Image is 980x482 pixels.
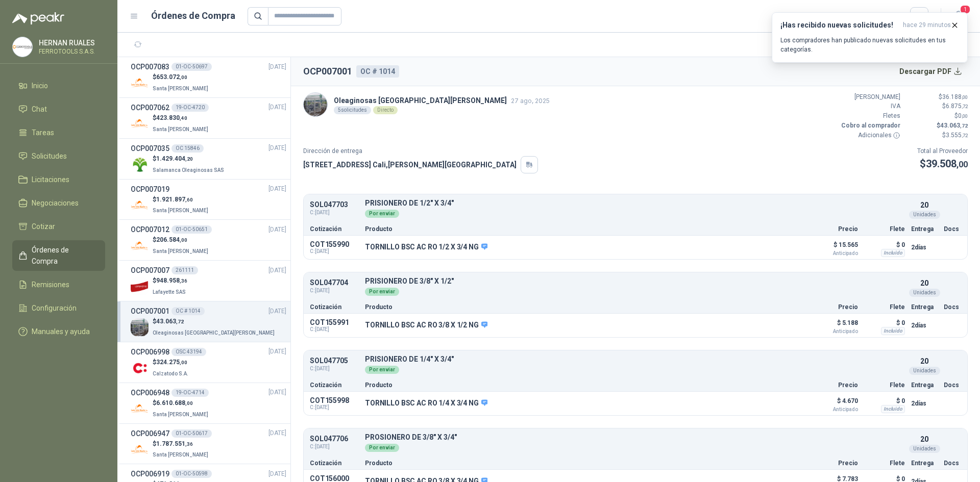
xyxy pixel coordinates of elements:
[32,302,77,314] span: Configuración
[946,132,968,139] span: 3.555
[268,347,286,357] span: [DATE]
[156,359,187,366] span: 324.275
[12,193,105,213] a: Negociaciones
[310,326,359,333] span: C: [DATE]
[906,102,968,111] p: $
[909,367,940,375] div: Unidades
[153,235,210,245] p: $
[156,236,187,243] span: 206.584
[962,94,968,100] span: ,00
[310,287,359,295] span: C: [DATE]
[365,434,905,441] p: PROSIONERO DE 3/8" X 3/4"
[156,114,187,121] span: 423.830
[304,93,327,116] img: Company Logo
[807,226,858,232] p: Precio
[807,382,858,388] p: Precio
[917,146,968,156] p: Total al Proveedor
[365,460,801,466] p: Producto
[839,102,900,111] p: IVA
[807,251,858,256] span: Anticipado
[864,304,905,310] p: Flete
[310,240,359,248] p: COT155990
[180,278,187,284] span: ,36
[942,93,968,100] span: 36.188
[839,92,900,102] p: [PERSON_NAME]
[131,156,149,173] img: Company Logo
[911,382,938,388] p: Entrega
[131,265,286,297] a: OCP007007261111[DATE] Company Logo$948.958,36Lafayette SAS
[807,329,858,334] span: Anticipado
[171,307,205,315] div: OC # 1014
[32,197,79,209] span: Negociaciones
[171,104,209,112] div: 19-OC-4720
[909,211,940,219] div: Unidades
[131,346,169,358] h3: OCP006998
[185,156,193,162] span: ,20
[807,460,858,466] p: Precio
[131,184,169,195] h3: OCP007019
[365,444,399,452] div: Por enviar
[268,143,286,153] span: [DATE]
[839,121,900,131] p: Cobro al comprador
[156,196,193,203] span: 1.921.897
[310,365,359,373] span: C: [DATE]
[911,460,938,466] p: Entrega
[839,131,900,140] p: Adicionales
[944,460,961,466] p: Docs
[185,197,193,202] span: ,60
[356,65,399,78] div: OC # 1014
[962,104,968,109] span: ,72
[310,226,359,232] p: Cotización
[32,279,69,290] span: Remisiones
[131,237,149,255] img: Company Logo
[864,460,905,466] p: Flete
[365,399,487,408] p: TORNILLO BSC AC RO 1/4 X 3/4 NG
[906,131,968,140] p: $
[131,359,149,377] img: Company Logo
[12,275,105,294] a: Remisiones
[12,76,105,95] a: Inicio
[176,319,184,324] span: ,72
[920,199,928,211] p: 20
[807,407,858,412] span: Anticipado
[131,61,286,93] a: OCP00708301-OC-50697[DATE] Company Logo$653.072,00Santa [PERSON_NAME]
[926,158,968,170] span: 39.508
[156,155,193,162] span: 1.429.404
[365,288,399,296] div: Por enviar
[151,9,235,23] h1: Órdenes de Compra
[807,317,858,334] p: $ 5.188
[171,63,212,71] div: 01-OC-50697
[12,146,105,166] a: Solicitudes
[131,102,169,113] h3: OCP007062
[32,150,67,162] span: Solicitudes
[864,226,905,232] p: Flete
[807,239,858,256] p: $ 15.565
[153,248,208,254] span: Santa [PERSON_NAME]
[180,115,187,121] span: ,40
[303,146,538,156] p: Dirección de entrega
[894,61,968,82] button: Descargar PDF
[153,113,210,123] p: $
[153,358,190,367] p: $
[32,174,69,185] span: Licitaciones
[365,210,399,218] div: Por enviar
[864,317,905,329] p: $ 0
[171,266,198,274] div: 261111
[920,277,928,289] p: 20
[131,102,286,134] a: OCP00706219-OC-4720[DATE] Company Logo$423.830,40Santa [PERSON_NAME]
[131,428,286,460] a: OCP00694701-OC-50617[DATE] Company Logo$1.787.551,36Santa [PERSON_NAME]
[268,388,286,397] span: [DATE]
[185,441,193,447] span: ,36
[365,199,905,207] p: PRISIONERO DE 1/2" X 3/4"
[268,307,286,316] span: [DATE]
[310,209,359,217] span: C: [DATE]
[940,122,968,129] span: 43.063
[310,201,359,209] p: SOL047703
[268,225,286,235] span: [DATE]
[944,382,961,388] p: Docs
[958,112,968,119] span: 0
[171,429,212,438] div: 01-OC-50617
[310,318,359,326] p: COT155991
[156,318,184,325] span: 43.063
[944,304,961,310] p: Docs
